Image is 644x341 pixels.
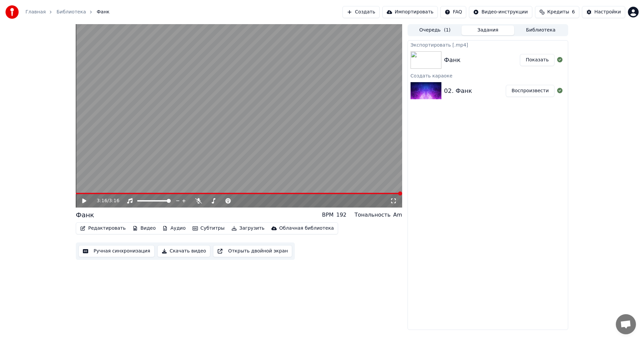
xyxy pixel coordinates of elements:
div: Создать караоке [408,71,568,79]
button: Редактировать [77,224,128,233]
div: Экспортировать [.mp4] [408,41,568,49]
nav: breadcrumb [25,9,110,15]
span: Кредиты [547,9,569,15]
div: Облачная библиотека [279,225,334,232]
button: Скачать видео [157,245,211,257]
div: Фанк [76,210,94,220]
span: 6 [572,9,575,15]
div: 192 [336,211,346,219]
button: Воспроизвести [506,85,554,97]
button: Импортировать [382,6,438,18]
button: Аудио [160,224,188,233]
button: Очередь [409,25,462,35]
button: Открыть двойной экран [213,245,292,257]
img: youka [5,5,19,19]
span: 3:16 [97,197,107,204]
button: Загрузить [229,224,267,233]
span: Фанк [97,9,109,15]
div: Настройки [594,9,621,15]
span: ( 1 ) [444,27,450,34]
button: FAQ [440,6,466,18]
div: Am [393,211,402,219]
div: / [97,197,113,204]
div: BPM [322,211,333,219]
button: Библиотека [514,25,567,35]
button: Видео [130,224,159,233]
a: Библиотека [56,9,86,15]
button: Субтитры [190,224,227,233]
button: Показать [520,54,554,66]
div: 02. Фанк [444,86,472,96]
div: Фанк [444,55,461,65]
button: Настройки [582,6,625,18]
a: Главная [25,9,46,15]
button: Ручная синхронизация [78,245,155,257]
button: Кредиты6 [535,6,579,18]
div: Открытый чат [616,314,636,334]
button: Задания [462,25,515,35]
button: Создать [342,6,379,18]
div: Тональность [355,211,390,219]
button: Видео-инструкции [469,6,532,18]
span: 3:16 [109,197,119,204]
